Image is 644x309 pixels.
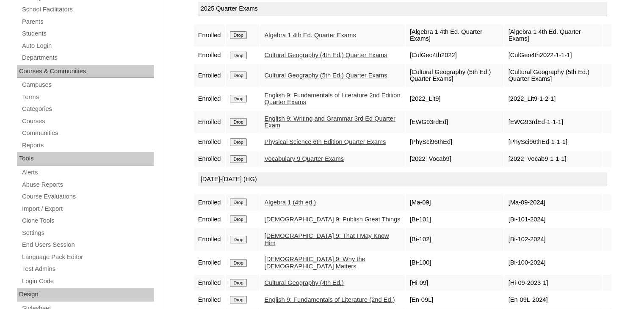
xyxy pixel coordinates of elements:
a: English 9: Fundamentals of Literature (2nd Ed.) [265,296,395,303]
a: Language Pack Editor [21,252,154,262]
a: [DEMOGRAPHIC_DATA] 9: That I May Know Him [265,232,389,246]
td: [Bi-101] [406,211,503,227]
input: Drop [230,215,246,223]
a: Clone Tools [21,215,154,226]
a: English 9: Fundamentals of Literature 2nd Edition Quarter Exams [265,92,401,106]
a: Terms [21,92,154,102]
a: Course Evaluations [21,191,154,202]
a: Reports [21,140,154,151]
div: [DATE]-[DATE] (HG) [198,172,607,187]
input: Drop [230,155,246,163]
a: Test Admins [21,264,154,274]
a: Physical Science 6th Edition Quarter Exams [265,138,386,145]
div: Courses & Communities [17,65,154,78]
td: [Algebra 1 4th Ed. Quarter Exams] [504,24,602,47]
a: Login Code [21,276,154,287]
input: Drop [230,296,246,303]
td: [Bi-100] [406,251,503,274]
td: [Hi-09] [406,275,503,291]
a: Parents [21,17,154,27]
a: Cultural Geography (4th Ed.) [265,279,344,286]
input: Drop [230,199,246,206]
a: Cultural Geography (4th Ed.) Quarter Exams [265,52,387,58]
td: Enrolled [194,64,225,87]
a: Courses [21,116,154,127]
td: Enrolled [194,251,225,274]
td: Enrolled [194,275,225,291]
a: Communities [21,128,154,138]
td: [CulGeo4th2022] [406,47,503,63]
td: [Hi-09-2023-1] [504,275,602,291]
td: [Ma-09-2024] [504,194,602,210]
a: Cultural Geography (5th Ed.) Quarter Exams [265,72,387,79]
td: Enrolled [194,211,225,227]
a: English 9: Writing and Grammar 3rd Ed Quarter Exam [265,115,395,129]
input: Drop [230,118,246,126]
td: [CulGeo4th2022-1-1-1] [504,47,602,63]
a: End Users Session [21,240,154,250]
td: Enrolled [194,88,225,110]
a: Vocabulary 9 Quarter Exams [265,155,344,162]
td: [2022_Lit9] [406,88,503,110]
td: [2022_Lit9-1-2-1] [504,88,602,110]
td: Enrolled [194,228,225,251]
td: Enrolled [194,194,225,210]
a: Campuses [21,80,154,90]
td: [Algebra 1 4th Ed. Quarter Exams] [406,24,503,47]
td: [PhySci96thEd-1-1-1] [504,134,602,150]
td: [2022_Vocab9-1-1-1] [504,151,602,167]
td: [Bi-102-2024] [504,228,602,251]
div: Tools [17,152,154,166]
a: Abuse Reports [21,179,154,190]
a: Categories [21,104,154,114]
a: Departments [21,52,154,63]
a: School Facilitators [21,4,154,15]
td: [Cultural Geography (5th Ed.) Quarter Exams] [406,64,503,87]
a: Algebra 1 4th Ed. Quarter Exams [265,32,356,39]
td: [EWG93rdEd-1-1-1] [504,111,602,133]
div: 2025 Quarter Exams [198,2,607,16]
input: Drop [230,138,246,146]
input: Drop [230,236,246,243]
td: [Bi-100-2024] [504,251,602,274]
td: [EWG93rdEd] [406,111,503,133]
td: Enrolled [194,47,225,63]
td: [2022_Vocab9] [406,151,503,167]
td: [En-09L-2024] [504,292,602,308]
input: Drop [230,259,246,267]
td: [Ma-09] [406,194,503,210]
a: Import / Export [21,204,154,214]
td: [En-09L] [406,292,503,308]
a: Settings [21,228,154,238]
input: Drop [230,52,246,59]
input: Drop [230,72,246,79]
td: [Bi-101-2024] [504,211,602,227]
td: Enrolled [194,24,225,47]
td: Enrolled [194,134,225,150]
td: Enrolled [194,111,225,133]
a: [DEMOGRAPHIC_DATA] 9: Publish Great Things [265,216,401,223]
td: [Bi-102] [406,228,503,251]
input: Drop [230,279,246,287]
td: [PhySci96thEd] [406,134,503,150]
a: Alerts [21,167,154,178]
td: [Cultural Geography (5th Ed.) Quarter Exams] [504,64,602,87]
td: Enrolled [194,151,225,167]
a: Auto Login [21,41,154,51]
a: Students [21,28,154,39]
input: Drop [230,95,246,102]
a: Algebra 1 (4th ed.) [265,199,316,206]
input: Drop [230,31,246,39]
a: [DEMOGRAPHIC_DATA] 9: Why the [DEMOGRAPHIC_DATA] Matters [265,256,365,270]
div: Design [17,288,154,301]
td: Enrolled [194,292,225,308]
